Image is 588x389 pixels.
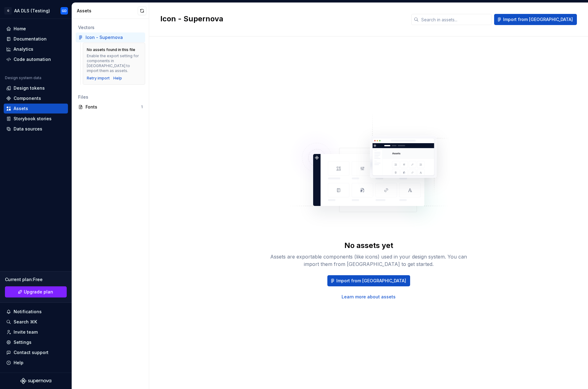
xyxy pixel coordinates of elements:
[78,24,143,31] div: Vectors
[5,276,67,283] div: Current plan : Free
[1,4,70,17] button: GAA DLS (Testing)GD
[4,83,68,93] a: Design tokens
[5,75,41,80] div: Design system data
[4,348,68,357] button: Contact support
[4,124,68,134] a: Data sources
[14,46,33,52] div: Analytics
[86,104,141,110] div: Fonts
[14,329,38,335] div: Invite team
[14,85,45,91] div: Design tokens
[4,327,68,337] a: Invite team
[14,360,23,366] div: Help
[4,104,68,113] a: Assets
[14,319,37,325] div: Search ⌘K
[4,317,68,327] button: Search ⌘K
[76,32,145,42] a: Icon - Supernova
[4,93,68,103] a: Components
[4,54,68,64] a: Code automation
[336,278,406,284] span: Import from [GEOGRAPHIC_DATA]
[86,34,123,41] div: Icon - Supernova
[14,126,42,132] div: Data sources
[4,358,68,368] button: Help
[62,8,67,13] div: GD
[4,307,68,317] button: Notifications
[78,94,143,100] div: Files
[4,7,12,15] div: G
[270,253,468,268] div: Assets are exportable components (like icons) used in your design system. You can import them fro...
[14,116,52,122] div: Storybook stories
[87,53,141,73] div: Enable the export setting for components in [GEOGRAPHIC_DATA] to import them as assets.
[14,309,42,315] div: Notifications
[14,349,48,356] div: Contact support
[14,8,50,14] div: AA DLS (Testing)
[77,8,138,14] div: Assets
[20,378,51,384] svg: Supernova Logo
[4,44,68,54] a: Analytics
[14,56,51,62] div: Code automation
[87,47,135,52] div: No assets found in this file
[4,114,68,124] a: Storybook stories
[113,76,122,81] a: Help
[141,105,143,109] div: 1
[14,26,26,32] div: Home
[14,36,47,42] div: Documentation
[4,34,68,44] a: Documentation
[160,14,404,24] h2: Icon - Supernova
[24,289,53,295] span: Upgrade plan
[327,275,410,286] button: Import from [GEOGRAPHIC_DATA]
[5,286,67,297] a: Upgrade plan
[14,105,28,112] div: Assets
[503,16,573,23] span: Import from [GEOGRAPHIC_DATA]
[87,76,110,81] button: Retry import
[344,241,393,250] div: No assets yet
[4,24,68,34] a: Home
[342,294,396,300] a: Learn more about assets
[494,14,577,25] button: Import from [GEOGRAPHIC_DATA]
[76,102,145,112] a: Fonts1
[4,337,68,347] a: Settings
[14,95,41,101] div: Components
[14,339,31,345] div: Settings
[419,14,492,25] input: Search in assets...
